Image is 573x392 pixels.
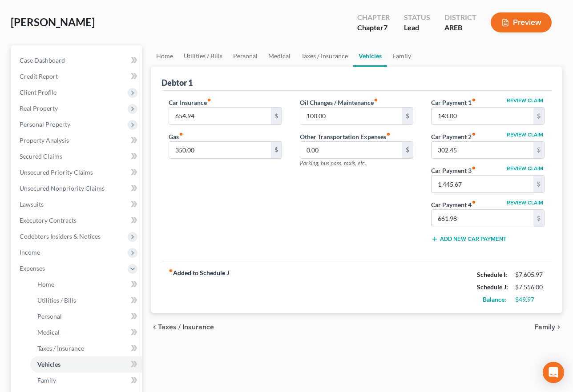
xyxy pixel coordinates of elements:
[472,166,476,170] i: fiber_manual_record
[30,356,142,372] a: Vehicles
[386,132,391,136] i: fiber_manual_record
[20,120,70,128] span: Personal Property
[20,264,45,272] span: Expenses
[37,376,56,384] span: Family
[30,340,142,356] a: Taxes / Insurance
[300,142,402,159] input: --
[432,108,533,124] input: --
[534,324,555,331] span: Family
[533,108,544,124] div: $
[357,23,390,33] div: Chapter
[30,372,142,388] a: Family
[300,98,378,107] label: Oil Changes / Maintenance
[12,196,142,212] a: Lawsuits
[30,308,142,324] a: Personal
[228,45,263,67] a: Personal
[151,324,214,331] button: chevron_left Taxes / Insurance
[477,271,507,278] strong: Schedule I:
[483,296,506,303] strong: Balance:
[383,23,387,32] span: 7
[387,45,416,67] a: Family
[444,12,476,23] div: District
[20,104,58,112] span: Real Property
[431,132,476,141] label: Car Payment 2
[472,200,476,204] i: fiber_manual_record
[169,108,271,124] input: --
[20,216,77,224] span: Executory Contracts
[30,324,142,340] a: Medical
[431,200,476,209] label: Car Payment 4
[37,296,76,304] span: Utilities / Bills
[374,98,378,102] i: fiber_manual_record
[37,312,62,320] span: Personal
[12,148,142,164] a: Secured Claims
[158,324,214,331] span: Taxes / Insurance
[169,132,183,141] label: Gas
[431,166,476,175] label: Car Payment 3
[505,166,545,171] button: Review Claim
[178,45,228,67] a: Utilities / Bills
[300,160,366,167] span: Parking, bus pass, taxis, etc.
[20,72,58,80] span: Credit Report
[404,23,430,33] div: Lead
[472,98,476,102] i: fiber_manual_record
[151,45,178,67] a: Home
[169,142,271,159] input: --
[432,210,533,227] input: --
[543,362,564,383] div: Open Intercom Messenger
[20,56,65,64] span: Case Dashboard
[161,77,193,88] div: Debtor 1
[30,292,142,308] a: Utilities / Bills
[505,200,545,205] button: Review Claim
[402,108,413,124] div: $
[169,98,211,107] label: Car Insurance
[505,98,545,103] button: Review Claim
[515,295,545,304] div: $49.97
[555,324,562,331] i: chevron_right
[12,52,142,68] a: Case Dashboard
[20,184,105,192] span: Unsecured Nonpriority Claims
[12,68,142,84] a: Credit Report
[505,132,545,137] button: Review Claim
[20,168,93,176] span: Unsecured Priority Claims
[515,270,545,279] div: $7,605.97
[271,142,282,159] div: $
[11,16,95,28] span: [PERSON_NAME]
[402,142,413,159] div: $
[12,164,142,180] a: Unsecured Priority Claims
[30,276,142,292] a: Home
[169,268,173,273] i: fiber_manual_record
[432,176,533,192] input: --
[431,236,507,243] button: Add New Car Payment
[20,232,101,240] span: Codebtors Insiders & Notices
[20,152,62,160] span: Secured Claims
[357,12,390,23] div: Chapter
[534,324,562,331] button: Family chevron_right
[533,142,544,159] div: $
[353,45,387,67] a: Vehicles
[296,45,353,67] a: Taxes / Insurance
[20,136,69,144] span: Property Analysis
[20,248,40,256] span: Income
[472,132,476,136] i: fiber_manual_record
[179,132,183,136] i: fiber_manual_record
[12,180,142,196] a: Unsecured Nonpriority Claims
[263,45,296,67] a: Medical
[533,210,544,227] div: $
[12,212,142,228] a: Executory Contracts
[404,12,430,23] div: Status
[12,132,142,148] a: Property Analysis
[491,12,552,32] button: Preview
[515,283,545,292] div: $7,556.00
[37,280,54,288] span: Home
[37,344,84,352] span: Taxes / Insurance
[271,108,282,124] div: $
[20,200,44,208] span: Lawsuits
[431,98,476,107] label: Car Payment 1
[207,98,211,102] i: fiber_manual_record
[20,88,56,96] span: Client Profile
[477,283,508,291] strong: Schedule J:
[169,268,229,306] strong: Added to Schedule J
[533,176,544,192] div: $
[37,360,61,368] span: Vehicles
